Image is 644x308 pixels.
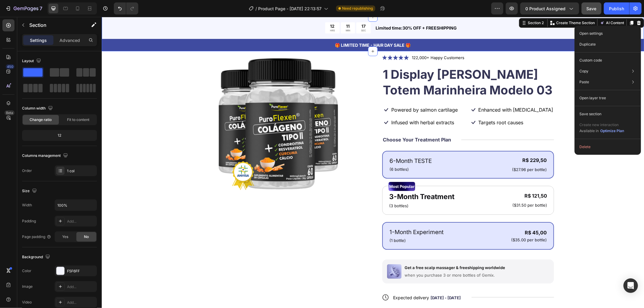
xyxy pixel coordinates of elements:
div: Rich Text Editor. Editing area: main [287,139,331,149]
p: Create new interaction [579,122,624,128]
p: when you purchase 3 or more bottles of Gemix. [303,256,403,261]
div: 12 [23,131,96,140]
div: Page padding [22,234,51,240]
span: Need republishing [342,6,373,11]
p: Paste [579,79,589,85]
div: 450 [6,64,14,69]
div: Width [22,202,32,208]
div: Padding [22,218,36,224]
div: Layout [22,57,42,65]
p: Advanced [59,37,80,43]
p: Copy [579,68,588,74]
div: R$ 45,00 [409,211,446,220]
div: Columns management [22,152,69,160]
button: 7 [2,2,45,14]
div: Video [22,300,32,305]
button: Delete [577,141,639,152]
p: 3-Month Treatment [287,175,353,185]
p: Settings [30,37,47,43]
div: Size [22,187,38,195]
p: Infused with herbal extracts [290,103,352,109]
button: 0 product assigned [520,2,579,14]
span: Yes [62,234,68,240]
span: No [84,234,89,240]
span: Fit to content [67,117,89,122]
div: Add... [67,300,95,305]
h1: 1 Display [PERSON_NAME] Totem Marinheira Modelo 03 [280,49,452,82]
div: F5F6FF [67,268,95,274]
div: Add... [67,284,95,290]
p: 122,000+ Happy Customers [310,38,363,44]
p: (6 bottles) [288,150,330,156]
div: Open Intercom Messenger [623,278,638,293]
p: Most Popular [287,166,313,173]
p: Open settings [579,31,603,36]
span: Change ratio [30,117,52,122]
div: 1 col [67,168,95,174]
p: (3 bottles) [287,186,353,192]
p: Enhanced with [MEDICAL_DATA] [377,90,452,96]
p: (1 bottle) [288,221,342,227]
p: ($31.50 per bottle) [411,186,445,191]
span: 0 product assigned [525,5,566,12]
p: 7 [40,5,42,12]
p: ($27.96 per bottle) [410,150,445,155]
span: Product Page - [DATE] 22:13:57 [258,5,322,12]
p: 6-Month TESTE [288,140,330,149]
iframe: Design area [102,17,644,308]
div: R$ 121,50 [410,175,446,183]
p: Get a free scalp massager & freeshipping worldwide [303,248,403,253]
span: Available in [579,129,599,133]
span: Save [587,6,597,11]
div: Column width [22,104,54,113]
p: Open layer tree [579,95,606,101]
p: Section [29,21,79,29]
p: Targets root causes [377,103,422,109]
span: / [255,5,257,12]
p: Save section [579,111,601,117]
p: Custom code [579,58,602,63]
input: Auto [55,200,97,211]
button: Save [582,2,601,14]
div: Beta [5,110,14,115]
p: Duplicate [579,42,596,47]
span: Expected delivery [291,278,327,283]
div: Color [22,268,31,274]
span: [DATE] - [DATE] [329,278,359,283]
button: Publish [604,2,629,14]
img: gempages_432750572815254551-0d41f634-7d11-4d13-8663-83420929b25e.png [285,247,300,262]
p: 1-Month Experiment [288,211,342,220]
div: Order [22,168,32,173]
div: Background [22,253,51,261]
p: Choose Your Treatment Plan [281,120,349,126]
div: Image [22,284,33,289]
div: Publish [609,5,624,12]
p: ($35.00 per bottle) [409,221,445,226]
div: Undo/Redo [114,2,138,14]
button: Optimize Plan [600,128,624,134]
div: Optimize Plan [600,128,624,134]
p: Powered by salmon cartilage [290,90,356,96]
div: R$ 229,50 [410,140,446,147]
div: Add... [67,219,95,224]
